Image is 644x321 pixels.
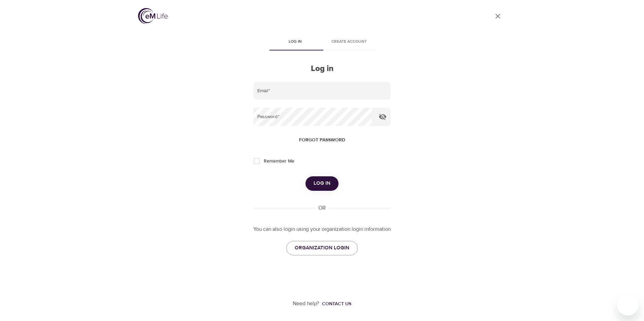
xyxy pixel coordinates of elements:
[253,225,391,233] p: You can also login using your organization login information
[296,134,348,146] button: Forgot password
[272,38,318,45] span: Log in
[286,241,358,255] a: ORGANIZATION LOGIN
[253,34,391,50] div: disabled tabs example
[138,8,168,24] img: logo
[253,64,391,74] h2: Log in
[293,300,319,308] p: Need help?
[314,179,330,188] span: Log in
[316,204,328,212] div: OR
[299,136,345,144] span: Forgot password
[490,8,506,24] a: close
[319,300,351,307] a: Contact us
[295,244,349,252] span: ORGANIZATION LOGIN
[322,300,351,307] div: Contact us
[617,294,639,316] iframe: Button to launch messaging window
[264,158,294,165] span: Remember Me
[305,176,339,190] button: Log in
[326,38,372,45] span: Create account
